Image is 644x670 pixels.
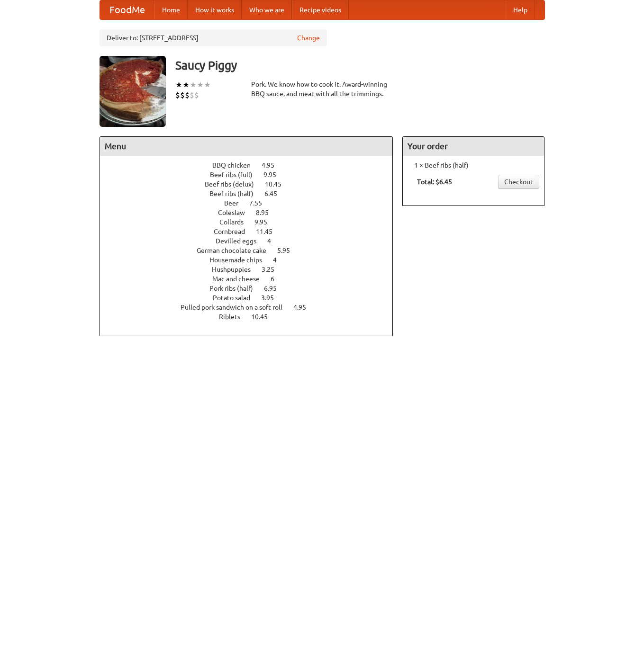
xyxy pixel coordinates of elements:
[273,256,286,264] span: 4
[219,313,285,321] a: Riblets 10.45
[205,180,299,188] a: Beef ribs (delux) 10.45
[256,228,282,235] span: 11.45
[175,80,182,90] li: ★
[251,80,393,98] div: Pork. We know how to cook it. Award-winning BBQ sauce, and meat with all the trimmings.
[293,304,316,311] span: 4.95
[408,161,539,170] li: 1 × Beef ribs (half)
[213,294,291,302] a: Potato salad 3.95
[212,161,292,169] a: BBQ chicken 4.95
[180,90,185,100] li: $
[271,275,284,283] span: 6
[100,29,327,46] div: Deliver to: [STREET_ADDRESS]
[256,209,278,216] span: 8.95
[218,209,254,216] span: Coleslaw
[209,256,272,264] span: Housemade chips
[182,80,190,90] li: ★
[205,180,263,188] span: Beef ribs (delux)
[214,228,290,235] a: Cornbread 11.45
[212,266,260,273] span: Hushpuppies
[264,285,286,292] span: 6.95
[242,0,292,19] a: Who we are
[197,80,204,90] li: ★
[262,161,284,169] span: 4.95
[197,247,276,254] span: German chocolate cake
[181,304,292,311] span: Pulled pork sandwich on a soft roll
[175,90,180,100] li: $
[292,0,349,19] a: Recipe videos
[188,0,242,19] a: How it works
[185,90,190,100] li: $
[209,256,294,264] a: Housemade chips 4
[403,137,544,156] h4: Your order
[194,90,199,100] li: $
[181,304,324,311] a: Pulled pork sandwich on a soft roll 4.95
[267,237,281,245] span: 4
[219,313,250,321] span: Riblets
[212,266,292,273] a: Hushpuppies 3.25
[100,56,166,127] img: angular.jpg
[249,199,272,207] span: 7.55
[498,175,539,189] a: Checkout
[277,247,299,254] span: 5.95
[197,247,308,254] a: German chocolate cake 5.95
[251,313,277,321] span: 10.45
[100,137,393,156] h4: Menu
[265,180,291,188] span: 10.45
[213,294,260,302] span: Potato salad
[204,80,211,90] li: ★
[219,218,253,226] span: Collards
[224,199,248,207] span: Beer
[417,178,452,186] b: Total: $6.45
[216,237,289,245] a: Devilled eggs 4
[154,0,188,19] a: Home
[212,161,260,169] span: BBQ chicken
[210,171,294,179] a: Beef ribs (full) 9.95
[209,190,295,197] a: Beef ribs (half) 6.45
[263,171,286,179] span: 9.95
[214,228,254,235] span: Cornbread
[224,199,280,207] a: Beer 7.55
[261,294,283,302] span: 3.95
[209,285,263,292] span: Pork ribs (half)
[216,237,266,245] span: Devilled eggs
[100,0,154,19] a: FoodMe
[212,275,292,283] a: Mac and cheese 6
[219,218,285,226] a: Collards 9.95
[264,190,287,197] span: 6.45
[218,209,286,216] a: Coleslaw 8.95
[210,171,262,179] span: Beef ribs (full)
[209,190,263,197] span: Beef ribs (half)
[209,285,294,292] a: Pork ribs (half) 6.95
[190,80,197,90] li: ★
[506,0,535,19] a: Help
[212,275,269,283] span: Mac and cheese
[262,266,284,273] span: 3.25
[175,56,545,75] h3: Saucy Piggy
[297,33,320,43] a: Change
[190,90,194,100] li: $
[254,218,277,226] span: 9.95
